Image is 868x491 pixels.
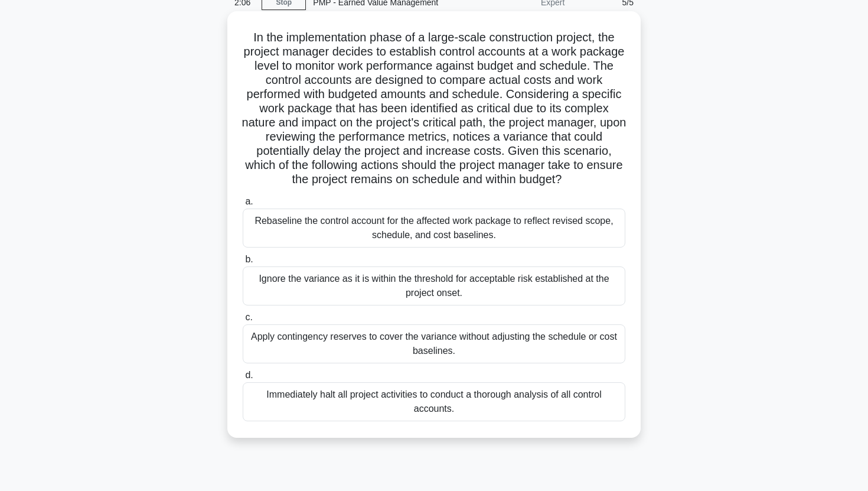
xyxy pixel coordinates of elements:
span: a. [245,196,253,206]
div: Ignore the variance as it is within the threshold for acceptable risk established at the project ... [243,266,625,305]
span: d. [245,370,253,380]
h5: In the implementation phase of a large-scale construction project, the project manager decides to... [242,30,626,187]
span: b. [245,254,253,264]
div: Rebaseline the control account for the affected work package to reflect revised scope, schedule, ... [243,209,625,248]
div: Immediately halt all project activities to conduct a thorough analysis of all control accounts. [243,382,625,421]
div: Apply contingency reserves to cover the variance without adjusting the schedule or cost baselines. [243,324,625,363]
span: c. [245,312,252,322]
